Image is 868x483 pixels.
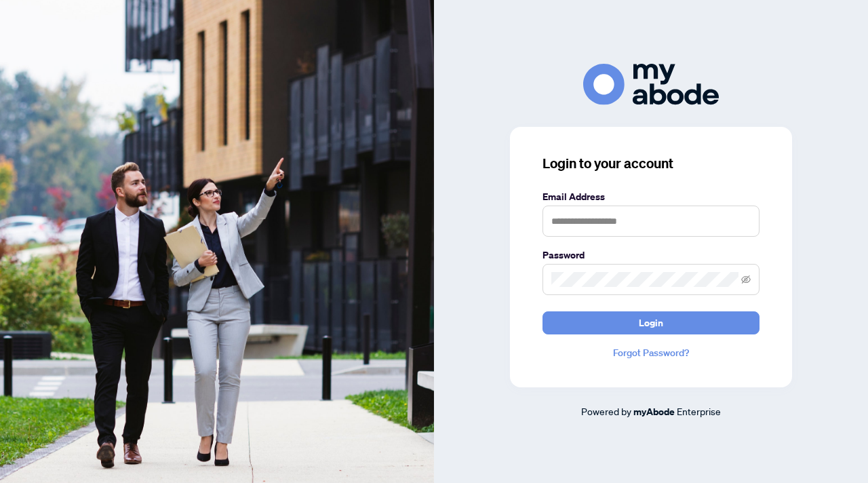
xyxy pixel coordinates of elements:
label: Password [542,248,759,263]
a: myAbode [633,404,675,419]
label: Email Address [542,189,759,204]
span: Enterprise [677,405,721,417]
a: Forgot Password? [542,345,759,360]
h3: Login to your account [542,154,759,173]
span: Powered by [581,405,631,417]
img: ma-logo [583,64,719,105]
button: Login [542,311,759,334]
span: eye-invisible [741,275,751,284]
span: Login [639,312,663,334]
